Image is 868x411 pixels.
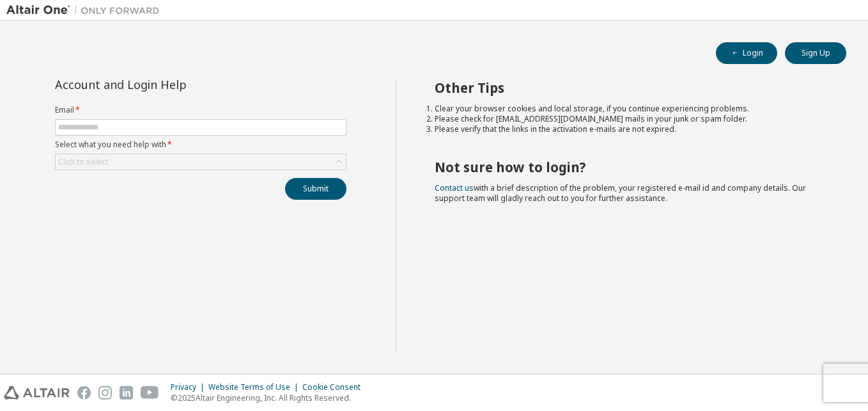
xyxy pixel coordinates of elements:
[785,42,846,64] button: Sign Up
[6,4,166,17] img: Altair One
[4,386,70,399] img: altair_logo.svg
[716,42,777,64] button: Login
[171,382,208,392] div: Privacy
[55,79,288,90] div: Account and Login Help
[435,182,474,193] a: Contact us
[302,382,368,392] div: Cookie Consent
[435,114,824,124] li: Please check for [EMAIL_ADDRESS][DOMAIN_NAME] mails in your junk or spam folder.
[55,105,346,115] label: Email
[77,386,91,399] img: facebook.svg
[435,182,806,204] span: with a brief description of the problem, your registered e-mail id and company details. Our suppo...
[285,178,346,200] button: Submit
[58,157,108,167] div: Click to select
[55,140,346,150] label: Select what you need help with
[208,382,302,392] div: Website Terms of Use
[435,79,824,96] h2: Other Tips
[141,386,159,399] img: youtube.svg
[120,386,133,399] img: linkedin.svg
[171,392,368,403] p: © 2025 Altair Engineering, Inc. All Rights Reserved.
[56,154,346,170] div: Click to select
[435,104,824,114] li: Clear your browser cookies and local storage, if you continue experiencing problems.
[435,159,824,175] h2: Not sure how to login?
[435,124,824,134] li: Please verify that the links in the activation e-mails are not expired.
[98,386,112,399] img: instagram.svg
